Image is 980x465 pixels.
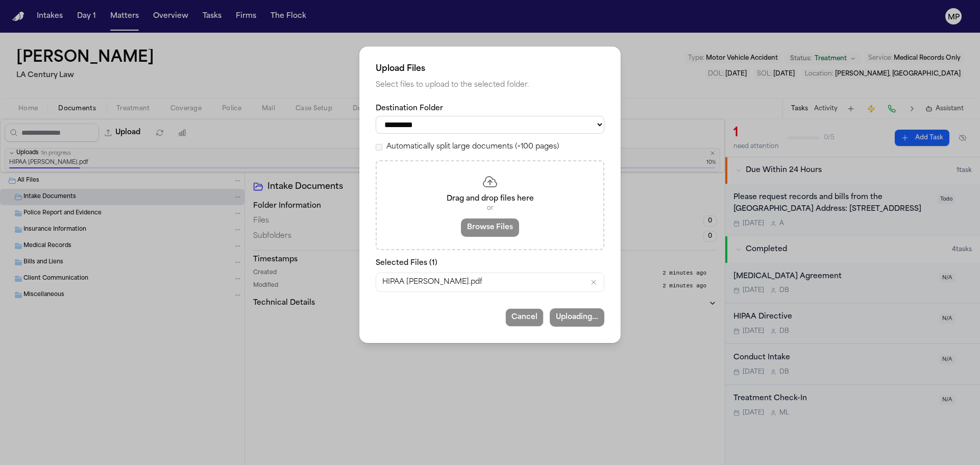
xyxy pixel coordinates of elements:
span: HIPAA [PERSON_NAME].pdf [382,277,482,287]
button: Uploading... [550,308,604,327]
p: Select files to upload to the selected folder. [376,79,604,91]
label: Automatically split large documents (>100 pages) [386,142,559,152]
p: or [389,204,591,212]
button: Remove HIPAA David Ramirez.pdf [590,278,598,286]
label: Destination Folder [376,104,604,114]
h2: Upload Files [376,63,604,75]
button: Browse Files [461,218,519,237]
p: Drag and drop files here [389,194,591,204]
button: Cancel [505,308,544,327]
p: Selected Files ( 1 ) [376,258,604,268]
